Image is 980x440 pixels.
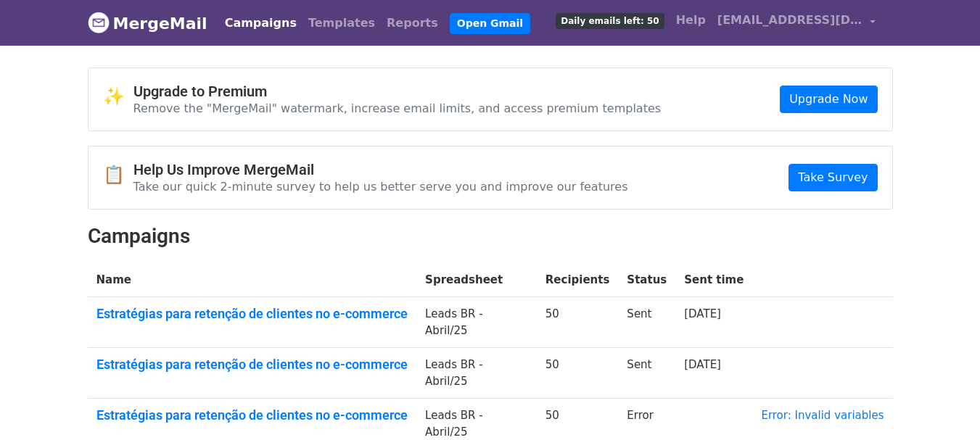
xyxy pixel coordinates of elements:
span: Daily emails left: 50 [556,13,664,29]
p: Take our quick 2-minute survey to help us better serve you and improve our features [133,179,628,194]
th: Name [88,263,417,297]
a: Campaigns [219,9,302,38]
td: Sent [618,297,675,348]
a: Reports [381,9,444,38]
a: Open Gmail [450,13,530,34]
p: Remove the "MergeMail" watermark, increase email limits, and access premium templates [133,101,662,116]
a: Take Survey [788,164,877,191]
h4: Upgrade to Premium [133,83,662,100]
span: ✨ [103,86,133,107]
a: Upgrade Now [780,86,877,113]
a: [EMAIL_ADDRESS][DOMAIN_NAME] [712,6,881,40]
a: Estratégias para retenção de clientes no e-commerce [96,357,408,373]
a: MergeMail [88,8,207,38]
th: Sent time [675,263,752,297]
th: Status [618,263,675,297]
h2: Campaigns [88,224,893,249]
img: MergeMail logo [88,12,110,33]
td: Sent [618,348,675,399]
th: Spreadsheet [416,263,537,297]
a: Estratégias para retenção de clientes no e-commerce [96,407,408,423]
td: Leads BR - Abril/25 [416,348,537,399]
td: 50 [537,297,619,348]
span: 📋 [103,165,133,186]
h4: Help Us Improve MergeMail [133,161,628,178]
a: Daily emails left: 50 [550,6,670,35]
td: 50 [537,348,619,399]
span: [EMAIL_ADDRESS][DOMAIN_NAME] [717,12,862,29]
a: [DATE] [684,358,721,371]
a: Templates [302,9,381,38]
th: Recipients [537,263,619,297]
a: Estratégias para retenção de clientes no e-commerce [96,306,408,322]
td: Leads BR - Abril/25 [416,297,537,348]
a: Error: Invalid variables [761,409,884,422]
a: [DATE] [684,307,721,320]
a: Help [670,6,712,35]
